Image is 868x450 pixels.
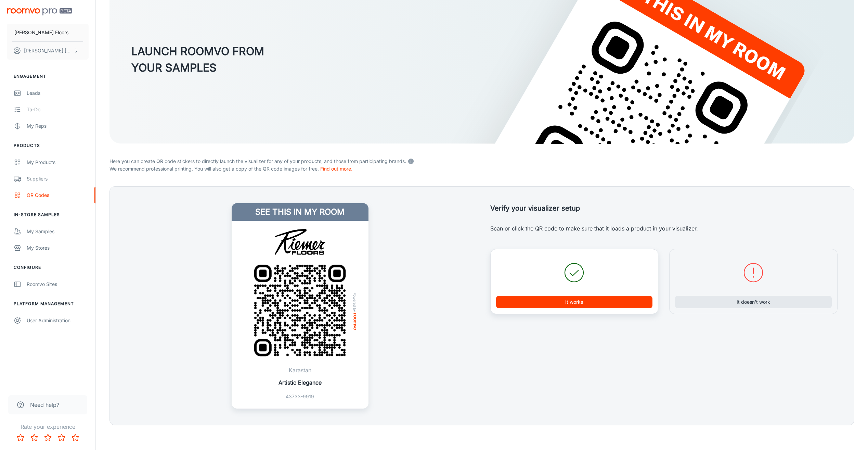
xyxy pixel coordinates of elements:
p: Karastan [278,366,322,374]
p: Scan or click the QR code to make sure that it loads a product in your visualizer. [490,224,838,233]
a: See this in my roomRiemer FloorsQR Code ExamplePowered byroomvoKarastanArtistic Elegance43733-9919 [232,203,368,409]
p: We recommend professional printing. You will also get a copy of the QR code images for free. [109,165,854,173]
button: Rate 2 star [27,431,41,445]
p: 43733-9919 [278,393,322,400]
div: My Products [27,159,89,166]
button: [PERSON_NAME] [PERSON_NAME] [7,42,89,60]
span: Need help? [30,401,59,409]
p: Here you can create QR code stickers to directly launch the visualizer for any of your products, ... [109,156,854,165]
p: Rate your experience [5,423,90,431]
p: Artistic Elegance [278,378,322,387]
img: Roomvo PRO Beta [7,8,72,15]
button: Rate 3 star [41,431,55,445]
img: QR Code Example [244,255,355,366]
div: Leads [27,89,89,97]
a: Find out more. [320,166,352,172]
div: Suppliers [27,175,89,183]
div: My Samples [27,228,89,235]
button: [PERSON_NAME] Floors [7,24,89,41]
div: To-do [27,106,89,113]
p: [PERSON_NAME] Floors [14,29,68,36]
h5: Verify your visualizer setup [490,203,838,213]
div: Roomvo Sites [27,280,89,288]
button: Rate 5 star [68,431,82,445]
button: It doesn’t work [675,296,832,308]
h3: LAUNCH ROOMVO FROM YOUR SAMPLES [131,43,264,76]
button: It works [496,296,653,308]
div: My Stores [27,244,89,252]
div: QR Codes [27,191,89,199]
button: Rate 4 star [55,431,68,445]
div: My Reps [27,122,89,130]
div: User Administration [27,317,89,324]
img: roomvo [353,313,356,330]
img: Riemer Floors [256,229,344,255]
p: [PERSON_NAME] [PERSON_NAME] [24,47,72,54]
span: Powered by [351,292,358,312]
button: Rate 1 star [14,431,27,445]
h4: See this in my room [232,203,368,221]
